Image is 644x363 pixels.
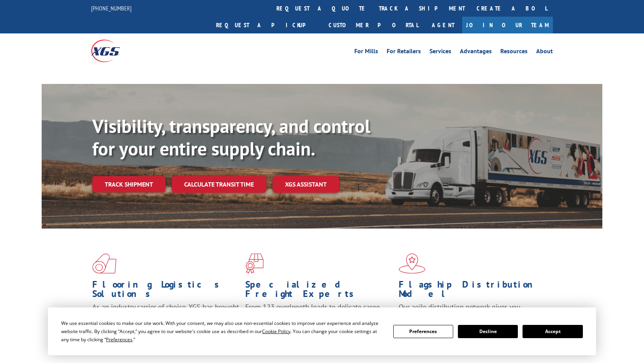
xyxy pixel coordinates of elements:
[399,253,426,274] img: xgs-icon-flagship-distribution-model-red
[429,48,451,57] a: Services
[262,328,290,335] span: Cookie Policy
[393,325,453,338] button: Preferences
[92,176,165,192] a: Track shipment
[387,48,421,57] a: For Retailers
[500,48,528,57] a: Resources
[273,176,339,193] a: XGS ASSISTANT
[91,4,132,12] a: [PHONE_NUMBER]
[92,280,239,302] h1: Flooring Logistics Solutions
[323,17,424,33] a: Customer Portal
[354,48,378,57] a: For Mills
[92,253,116,274] img: xgs-icon-total-supply-chain-intelligence-red
[462,17,553,33] a: Join Our Team
[48,307,596,355] div: Cookie Consent Prompt
[172,176,266,193] a: Calculate transit time
[210,17,323,33] a: Request a pickup
[458,325,518,338] button: Decline
[460,48,492,57] a: Advantages
[245,280,392,302] h1: Specialized Freight Experts
[399,280,546,302] h1: Flagship Distribution Model
[424,17,462,33] a: Agent
[536,48,553,57] a: About
[523,325,582,338] button: Accept
[61,319,384,344] div: We use essential cookies to make our site work. With your consent, we may also use non-essential ...
[245,302,392,337] p: From 123 overlength loads to delicate cargo, our experienced staff knows the best way to move you...
[399,302,542,321] span: Our agile distribution network gives you nationwide inventory management on demand.
[245,253,264,274] img: xgs-icon-focused-on-flooring-red
[106,336,132,343] span: Preferences
[92,302,239,330] span: As an industry carrier of choice, XGS has brought innovation and dedication to flooring logistics...
[92,114,370,161] b: Visibility, transparency, and control for your entire supply chain.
